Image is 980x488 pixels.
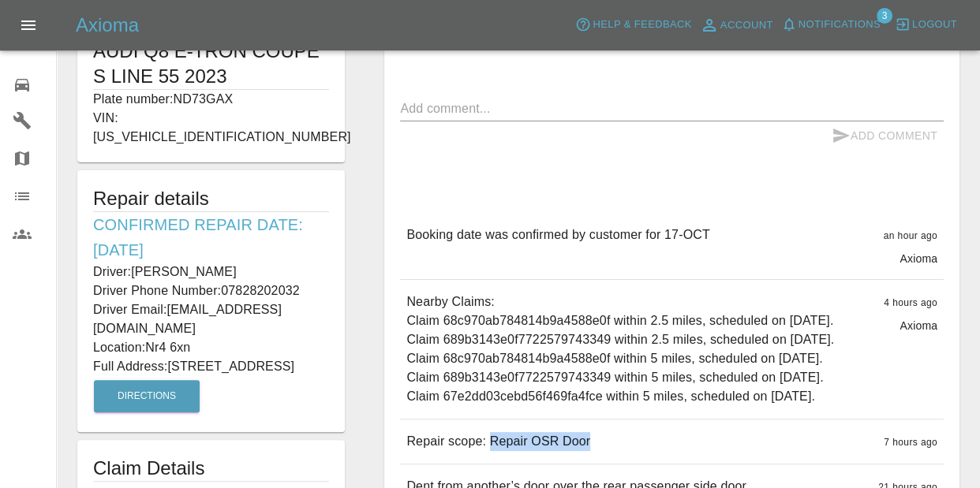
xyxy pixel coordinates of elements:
[900,318,937,333] p: Axioma
[593,16,691,34] span: Help & Feedback
[912,16,957,34] span: Logout
[720,17,773,35] span: Account
[571,13,695,37] button: Help & Feedback
[93,338,329,357] p: Location: Nr4 6xn
[696,13,777,38] a: Account
[406,292,834,406] p: Nearby Claims: Claim 68c970ab784814b9a4588e0f within 2.5 miles, scheduled on [DATE]. Claim 689b31...
[93,212,329,263] h6: Confirmed Repair Date: [DATE]
[884,297,937,308] span: 4 hours ago
[76,13,139,38] h5: Axioma
[93,300,329,338] p: Driver Email: [EMAIL_ADDRESS][DOMAIN_NAME]
[93,281,329,300] p: Driver Phone Number: 07828202032
[799,16,881,34] span: Notifications
[93,186,329,211] h5: Repair details
[93,357,329,376] p: Full Address: [STREET_ADDRESS]
[406,225,709,244] p: Booking date was confirmed by customer for 17-OCT
[93,39,329,89] h1: AUDI Q8 E-TRON COUPE S LINE 55 2023
[884,437,937,448] span: 7 hours ago
[93,456,329,481] h1: Claim Details
[891,13,961,37] button: Logout
[94,380,200,412] button: Directions
[406,432,590,451] p: Repair scope: Repair OSR Door
[93,90,329,109] p: Plate number: ND73GAX
[777,13,885,37] button: Notifications
[900,251,937,266] p: Axioma
[884,230,937,241] span: an hour ago
[9,6,47,44] button: Open drawer
[93,109,329,147] p: VIN: [US_VEHICLE_IDENTIFICATION_NUMBER]
[93,263,329,281] p: Driver: [PERSON_NAME]
[877,8,892,24] span: 3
